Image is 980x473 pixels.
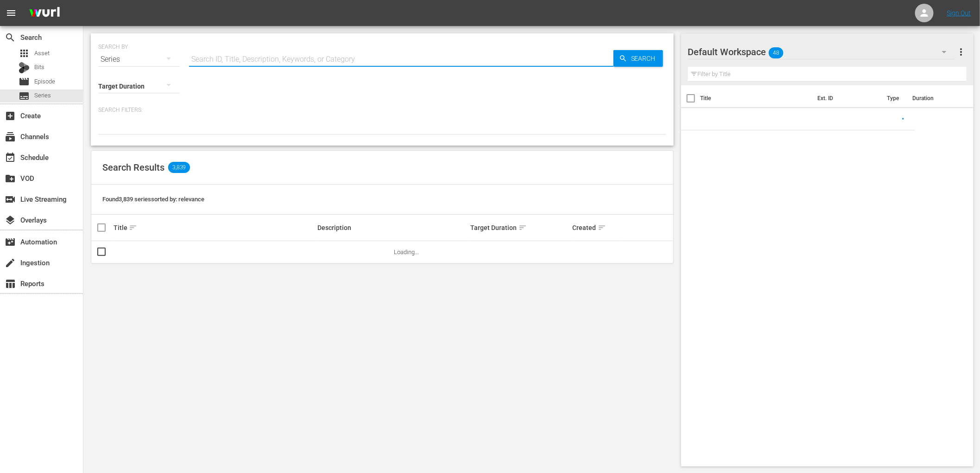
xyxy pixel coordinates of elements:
[701,85,812,111] th: Title
[518,224,527,232] span: sort
[5,173,16,184] span: VOD
[598,224,606,232] span: sort
[102,162,164,173] span: Search Results
[22,2,67,24] img: ans4CAIJ8jUAAAAAAAAAAAAAAAAAAAAAAAAgQb4GAAAAAAAAAAAAAAAAAAAAAAAAJMjXAAAAAAAAAAAAAAAAAAAAAAAAgAT5G...
[102,196,204,203] span: Found 3,839 series sorted by: relevance
[955,41,967,63] button: more_vert
[114,222,315,233] div: Title
[19,48,30,59] span: Asset
[5,110,16,121] span: Create
[129,224,137,232] span: sort
[5,194,16,205] span: Live Streaming
[5,215,16,226] span: Overlays
[955,46,967,58] span: more_vert
[5,32,16,43] span: Search
[5,278,16,289] span: Reports
[812,85,881,111] th: Ext. ID
[613,50,663,67] button: Search
[6,7,17,19] span: menu
[19,62,30,73] div: Bits
[947,9,971,17] a: Sign Out
[34,77,55,86] span: Episode
[394,249,419,256] span: Loading...
[34,91,51,100] span: Series
[19,76,30,87] span: Episode
[98,106,666,114] p: Search Filters:
[5,257,16,268] span: Ingestion
[769,43,784,63] span: 48
[317,224,468,231] div: Description
[168,162,190,173] span: 3,839
[907,85,962,111] th: Duration
[5,131,16,142] span: Channels
[34,49,50,58] span: Asset
[627,50,663,67] span: Search
[5,236,16,248] span: Automation
[573,222,621,233] div: Created
[881,85,907,111] th: Type
[19,90,30,102] span: Series
[5,152,16,163] span: Schedule
[34,63,44,72] span: Bits
[98,46,180,72] div: Series
[688,39,955,65] div: Default Workspace
[471,222,570,233] div: Target Duration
